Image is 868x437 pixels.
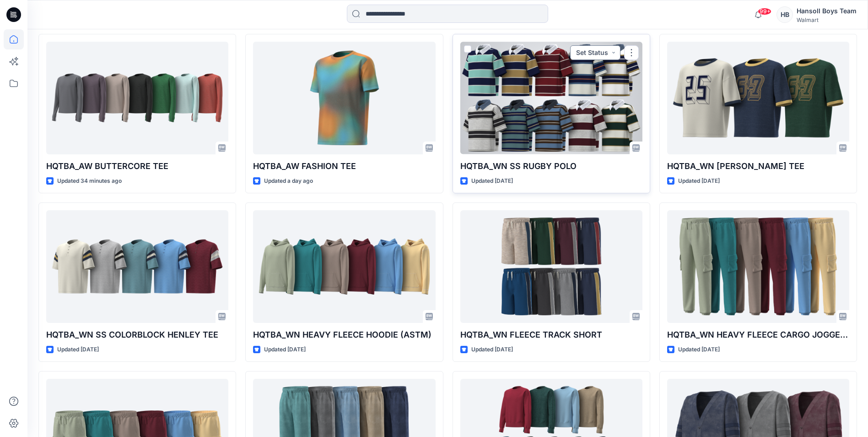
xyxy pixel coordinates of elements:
[253,328,435,341] p: HQTBA_WN HEAVY FLEECE HOODIE (ASTM)
[264,176,313,186] p: Updated a day ago
[460,42,642,154] a: HQTBA_WN SS RUGBY POLO
[460,160,642,173] p: HQTBA_WN SS RUGBY POLO
[667,42,849,154] a: HQTBA_WN SS RINGER TEE
[264,345,306,355] p: Updated [DATE]
[253,160,435,173] p: HQTBA_AW FASHION TEE
[776,6,793,23] div: HB
[758,8,771,15] span: 99+
[460,210,642,322] a: HQTBA_WN FLEECE TRACK SHORT
[253,42,435,154] a: HQTBA_AW FASHION TEE
[797,5,857,16] div: Hansoll Boys Team
[46,42,228,154] a: HQTBA_AW BUTTERCORE TEE
[460,328,642,341] p: HQTBA_WN FLEECE TRACK SHORT
[57,176,122,186] p: Updated 34 minutes ago
[667,160,849,173] p: HQTBA_WN [PERSON_NAME] TEE
[797,16,857,23] div: Walmart
[667,210,849,322] a: HQTBA_WN HEAVY FLEECE CARGO JOGGER (ASTM)
[57,345,99,355] p: Updated [DATE]
[678,345,720,355] p: Updated [DATE]
[471,176,513,186] p: Updated [DATE]
[46,160,228,173] p: HQTBA_AW BUTTERCORE TEE
[46,328,228,341] p: HQTBA_WN SS COLORBLOCK HENLEY TEE
[471,345,513,355] p: Updated [DATE]
[46,210,228,322] a: HQTBA_WN SS COLORBLOCK HENLEY TEE
[667,328,849,341] p: HQTBA_WN HEAVY FLEECE CARGO JOGGER (ASTM)
[678,176,720,186] p: Updated [DATE]
[253,210,435,322] a: HQTBA_WN HEAVY FLEECE HOODIE (ASTM)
